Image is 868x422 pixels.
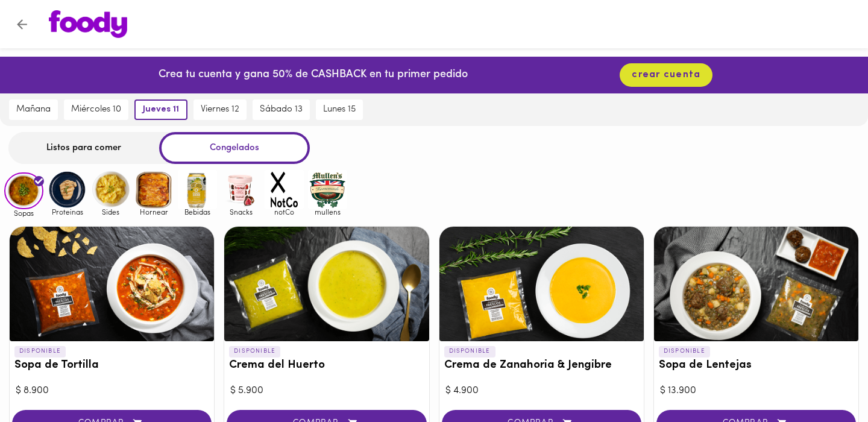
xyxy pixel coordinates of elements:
[265,170,304,209] img: notCo
[798,352,856,410] iframe: Messagebird Livechat Widget
[49,10,127,38] img: logo.png
[134,99,187,120] button: jueves 11
[91,170,130,209] img: Sides
[316,99,363,120] button: lunes 15
[445,384,638,398] div: $ 4.900
[260,104,303,115] span: sábado 13
[8,132,159,164] div: Listos para comer
[9,99,58,120] button: mañana
[134,208,174,216] span: Hornear
[308,170,347,209] img: mullens
[253,99,310,120] button: sábado 13
[444,346,495,357] p: DISPONIBLE
[134,170,174,209] img: Hornear
[14,346,66,357] p: DISPONIBLE
[48,170,87,209] img: Proteinas
[439,227,644,341] div: Crema de Zanahoria & Jengibre
[16,104,51,115] span: mañana
[7,10,37,39] button: Volver
[159,132,310,164] div: Congelados
[193,99,247,120] button: viernes 12
[308,208,347,216] span: mullens
[659,359,854,372] h3: Sopa de Lentejas
[4,172,43,210] img: Sopas
[265,208,304,216] span: notCo
[71,104,121,115] span: miércoles 10
[16,384,208,398] div: $ 8.900
[64,99,128,120] button: miércoles 10
[48,208,87,216] span: Proteinas
[221,208,260,216] span: Snacks
[91,208,130,216] span: Sides
[654,227,858,341] div: Sopa de Lentejas
[620,63,712,87] button: crear cuenta
[229,346,280,357] p: DISPONIBLE
[143,104,179,115] span: jueves 11
[201,104,239,115] span: viernes 12
[323,104,356,115] span: lunes 15
[178,170,217,209] img: Bebidas
[4,209,43,217] span: Sopas
[659,346,710,357] p: DISPONIBLE
[178,208,217,216] span: Bebidas
[159,68,468,83] p: Crea tu cuenta y gana 50% de CASHBACK en tu primer pedido
[444,359,639,372] h3: Crema de Zanahoria & Jengibre
[221,170,260,209] img: Snacks
[632,69,700,81] span: crear cuenta
[660,384,852,398] div: $ 13.900
[14,359,209,372] h3: Sopa de Tortilla
[224,227,429,341] div: Crema del Huerto
[10,227,214,341] div: Sopa de Tortilla
[229,359,424,372] h3: Crema del Huerto
[230,384,423,398] div: $ 5.900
